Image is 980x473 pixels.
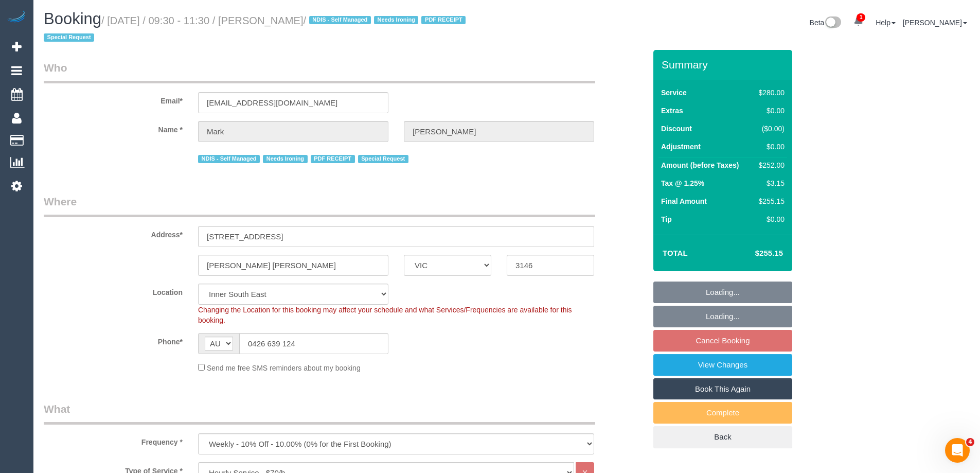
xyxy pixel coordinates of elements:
[44,60,595,83] legend: Who
[36,121,190,135] label: Name *
[755,142,785,152] div: $0.00
[857,13,865,22] span: 1
[263,155,308,163] span: Needs Ironing
[198,255,388,276] input: Suburb*
[662,59,787,71] h3: Summary
[661,214,672,224] label: Tip
[824,16,841,30] img: New interface
[507,255,594,276] input: Post Code*
[653,426,792,448] a: Back
[374,16,419,24] span: Needs Ironing
[661,106,683,116] label: Extras
[198,155,260,163] span: NDIS - Self Managed
[36,333,190,347] label: Phone*
[661,87,687,98] label: Service
[661,196,707,206] label: Final Amount
[724,249,783,258] h4: $255.15
[903,19,967,27] a: [PERSON_NAME]
[36,433,190,447] label: Frequency *
[6,10,27,25] img: Automaid Logo
[755,106,785,116] div: $0.00
[36,284,190,297] label: Location
[810,19,842,27] a: Beta
[755,178,785,188] div: $3.15
[653,378,792,400] a: Book This Again
[404,121,594,142] input: Last Name*
[198,92,388,113] input: Email*
[44,10,101,28] span: Booking
[36,92,190,106] label: Email*
[755,124,785,134] div: ($0.00)
[661,178,704,188] label: Tax @ 1.25%
[198,121,388,142] input: First Name*
[207,364,361,372] span: Send me free SMS reminders about my booking
[198,306,572,324] span: Changing the Location for this booking may affect your schedule and what Services/Frequencies are...
[653,354,792,376] a: View Changes
[661,160,739,170] label: Amount (before Taxes)
[44,15,469,44] small: / [DATE] / 09:30 - 11:30 / [PERSON_NAME]
[876,19,896,27] a: Help
[755,87,785,98] div: $280.00
[945,438,970,463] iframe: Intercom live chat
[309,16,371,24] span: NDIS - Self Managed
[755,160,785,170] div: $252.00
[311,155,355,163] span: PDF RECEIPT
[44,401,595,425] legend: What
[44,33,94,42] span: Special Request
[36,226,190,240] label: Address*
[966,438,974,446] span: 4
[848,10,868,33] a: 1
[661,142,701,152] label: Adjustment
[421,16,466,24] span: PDF RECEIPT
[358,155,408,163] span: Special Request
[663,249,688,257] strong: Total
[661,124,692,134] label: Discount
[755,196,785,206] div: $255.15
[44,194,595,217] legend: Where
[239,333,388,354] input: Phone*
[755,214,785,224] div: $0.00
